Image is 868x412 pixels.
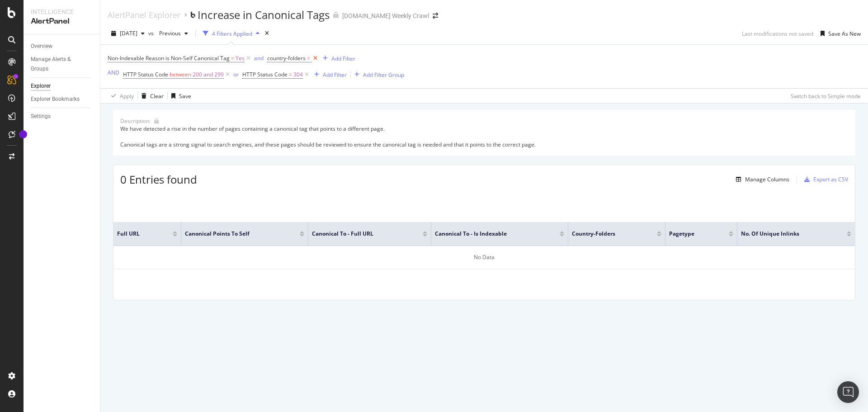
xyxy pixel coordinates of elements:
a: Explorer Bookmarks [31,95,94,104]
div: No Data [113,246,855,269]
div: Tooltip anchor [19,130,27,138]
div: Manage Columns [745,175,789,183]
span: Previous [156,29,181,37]
button: Switch back to Simple mode [787,89,861,103]
div: AND [108,69,119,76]
div: Increase in Canonical Tags [198,7,330,23]
button: Save [168,89,191,103]
div: arrow-right-arrow-left [433,13,438,19]
div: Explorer Bookmarks [31,95,80,104]
div: Explorer [31,81,51,91]
a: Explorer [31,81,94,91]
button: Previous [156,26,192,41]
span: Full URL [117,230,159,238]
button: Clear [138,89,164,103]
button: and [254,54,264,62]
span: HTTP Status Code [123,71,168,78]
button: Add Filter [311,69,347,80]
span: country-folders [267,54,306,62]
div: Overview [31,42,52,51]
div: Settings [31,112,51,121]
div: Add Filter [331,55,355,62]
div: Switch back to Simple mode [791,92,861,100]
span: 0 Entries found [120,172,197,187]
button: Add Filter [319,53,355,64]
span: = [289,71,292,78]
div: Last modifications not saved [742,30,813,38]
div: or [233,71,239,78]
div: Open Intercom Messenger [837,381,859,403]
a: AlertPanel Explorer [108,10,180,20]
button: Apply [108,89,134,103]
span: = [307,54,310,62]
div: times [263,29,271,38]
span: 2025 Aug. 29th [120,29,137,37]
span: Yes [236,52,245,65]
span: pagetype [669,230,715,238]
div: Export as CSV [813,175,848,183]
a: Overview [31,42,94,51]
span: No. of Unique Inlinks [741,230,833,238]
span: vs [148,29,156,37]
button: [DATE] [108,26,148,41]
span: 304 [293,68,303,81]
span: country-folders [572,230,643,238]
div: Intelligence [31,7,93,16]
button: Manage Columns [732,174,789,185]
div: Add Filter Group [363,71,404,79]
div: 4 Filters Applied [212,30,252,38]
div: Add Filter [323,71,347,79]
div: Manage Alerts & Groups [31,55,85,74]
button: Add Filter Group [351,69,404,80]
span: Non-Indexable Reason is Non-Self Canonical Tag [108,54,230,62]
span: HTTP Status Code [242,71,288,78]
div: Save [179,92,191,100]
div: AlertPanel [31,16,93,27]
div: Clear [150,92,164,100]
span: Canonical To - Is Indexable [435,230,547,238]
span: = [231,54,234,62]
button: 4 Filters Applied [199,26,263,41]
div: [DOMAIN_NAME] Weekly Crawl [342,11,429,20]
span: 200 and 299 [193,68,224,81]
div: Apply [120,92,134,100]
span: between [170,71,191,78]
button: Export as CSV [801,172,848,187]
div: Description: [120,117,151,125]
button: or [233,70,239,79]
div: We have detected a rise in the number of pages containing a canonical tag that points to a differ... [120,125,848,148]
div: and [254,54,264,62]
span: Canonical Points to Self [185,230,286,238]
button: Save As New [817,26,861,41]
span: Canonical To - Full URL [312,230,409,238]
a: Manage Alerts & Groups [31,55,94,74]
button: AND [108,68,119,77]
div: Save As New [828,30,861,38]
a: Settings [31,112,94,121]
